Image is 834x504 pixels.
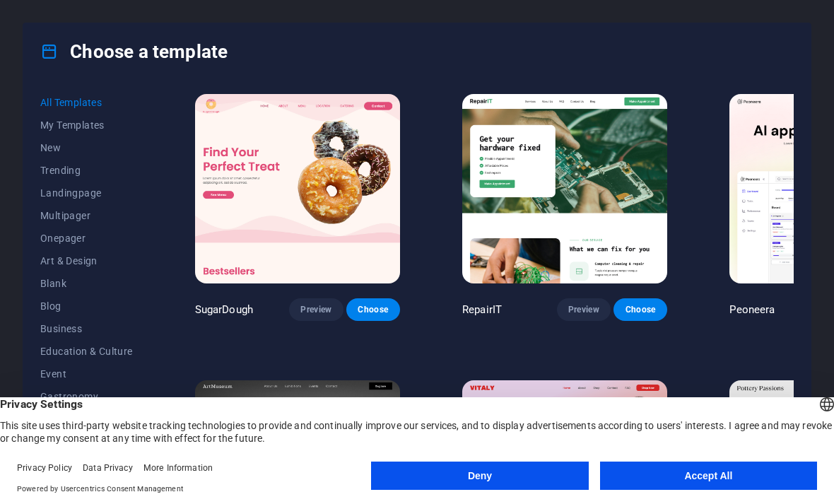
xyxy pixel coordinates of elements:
p: Peoneera [729,303,775,317]
span: New [40,142,133,153]
button: Education & Culture [40,340,133,363]
span: Art & Design [40,255,133,266]
span: My Templates [40,119,133,131]
button: Preview [289,298,343,321]
button: Preview [557,298,611,321]
button: Event [40,363,133,385]
span: Choose [625,304,656,315]
span: Preview [568,304,599,315]
button: Choose [346,298,400,321]
button: My Templates [40,114,133,136]
span: Business [40,323,133,334]
button: Onepager [40,227,133,250]
button: All Templates [40,91,133,114]
button: Multipager [40,204,133,227]
button: New [40,136,133,159]
button: Choose [613,298,667,321]
img: SugarDough [195,94,400,283]
span: Multipager [40,210,133,221]
button: Landingpage [40,182,133,204]
span: Blog [40,300,133,312]
span: All Templates [40,97,133,108]
p: SugarDough [195,303,253,317]
span: Gastronomy [40,391,133,402]
span: Blank [40,278,133,289]
span: Trending [40,165,133,176]
p: RepairIT [462,303,502,317]
span: Preview [300,304,331,315]
span: Choose [358,304,389,315]
img: RepairIT [462,94,667,283]
span: Education & Culture [40,346,133,357]
span: Landingpage [40,187,133,199]
span: Onepager [40,233,133,244]
button: Art & Design [40,250,133,272]
button: Trending [40,159,133,182]
button: Blog [40,295,133,317]
button: Gastronomy [40,385,133,408]
button: Blank [40,272,133,295]
span: Event [40,368,133,380]
h4: Choose a template [40,40,228,63]
button: Business [40,317,133,340]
